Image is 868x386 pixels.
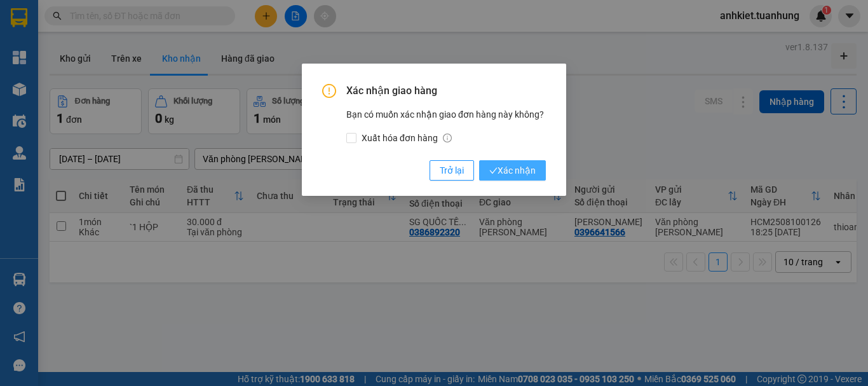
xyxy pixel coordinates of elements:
span: check [489,167,498,175]
button: Trở lại [430,160,474,181]
span: info-circle [443,134,452,142]
span: Trở lại [440,163,464,177]
span: Xác nhận giao hàng [346,84,546,98]
div: Bạn có muốn xác nhận giao đơn hàng này không? [346,107,546,145]
span: exclamation-circle [322,84,336,98]
button: checkXác nhận [479,160,546,181]
span: Xuất hóa đơn hàng [356,131,457,145]
span: Xác nhận [489,163,536,177]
